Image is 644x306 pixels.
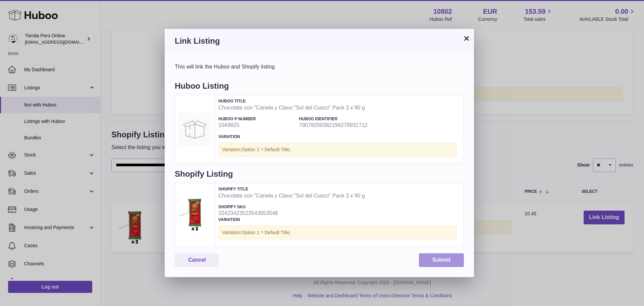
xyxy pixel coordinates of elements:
strong: Chocolate con "Canela y Clavo "Sol del Cusco" Pack 3 x 90 g [218,104,457,112]
span: Option 1 = Default Title; [241,147,291,152]
button: × [463,34,471,42]
h4: Variation [218,134,457,139]
span: Option 1 = Default Title; [241,230,291,235]
h4: Shopify SKU [218,204,296,210]
strong: Chocolate con "Canela y Clavo "Sol del Cusco" Pack 3 x 90 g [218,192,457,200]
h4: Variation [218,217,457,222]
strong: 1049825 [218,122,296,129]
h3: Link Listing [175,36,464,46]
h4: Shopify Listing [175,169,464,183]
h4: Huboo Listing [175,81,464,95]
strong: 32423423523543653546 [218,210,296,217]
div: Variation: [218,226,457,239]
div: This will link the Huboo and Shopify listing [175,63,464,71]
button: Cancel [175,253,219,267]
img: Chocolate con "Canela y Clavo "Sol del Cusco" Pack 3 x 90 g [178,113,211,146]
h4: Shopify Title [218,186,457,192]
h4: Huboo Title [218,98,457,104]
div: Variation: [218,143,457,157]
h4: Huboo Identifier [299,116,376,122]
button: Submit [419,253,464,267]
strong: 79078209382194278931712 [299,122,376,129]
h4: Huboo P number [218,116,296,122]
img: Chocolate con "Canela y Clavo "Sol del Cusco" Pack 3 x 90 g [178,198,211,231]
